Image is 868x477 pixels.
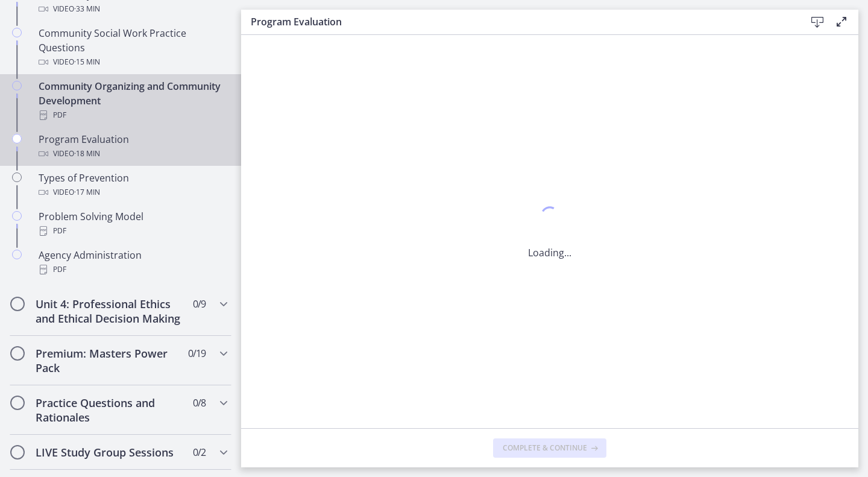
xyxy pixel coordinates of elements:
h3: Program Evaluation [251,14,786,29]
span: 0 / 9 [193,297,206,311]
div: Video [39,55,227,69]
div: Video [39,2,227,16]
div: Video [39,147,227,161]
div: Community Social Work Practice Questions [39,26,227,69]
span: · 17 min [74,185,100,200]
h2: Practice Questions and Rationales [36,396,183,425]
div: Types of Prevention [39,171,227,200]
span: 0 / 2 [193,445,206,460]
button: Complete & continue [493,438,606,458]
span: · 33 min [74,2,100,16]
div: Video [39,185,227,200]
span: · 15 min [74,55,100,69]
span: · 18 min [74,147,100,161]
h2: Unit 4: Professional Ethics and Ethical Decision Making [36,297,183,326]
div: Agency Administration [39,248,227,277]
span: Complete & continue [503,443,587,453]
div: 1 [528,203,571,231]
span: 0 / 8 [193,396,206,410]
p: Loading... [528,245,571,260]
div: PDF [39,108,227,122]
div: PDF [39,262,227,277]
h2: LIVE Study Group Sessions [36,445,183,460]
div: Community Organizing and Community Development [39,79,227,122]
h2: Premium: Masters Power Pack [36,346,183,375]
div: PDF [39,224,227,238]
div: Problem Solving Model [39,209,227,238]
span: 0 / 19 [188,346,206,361]
div: Program Evaluation [39,132,227,161]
